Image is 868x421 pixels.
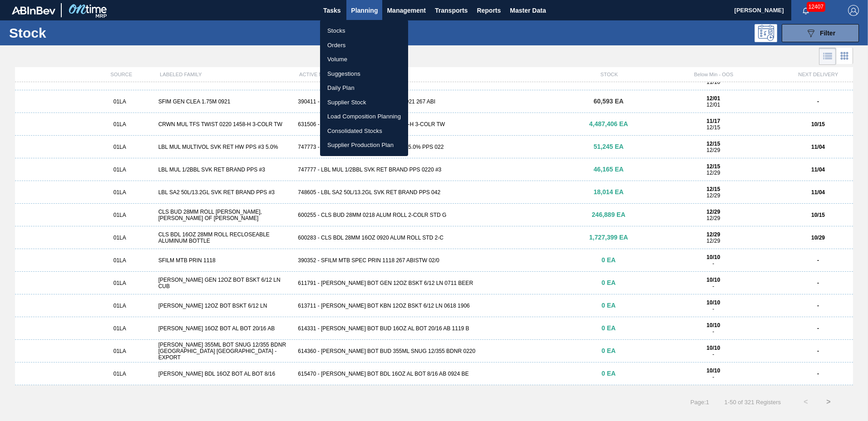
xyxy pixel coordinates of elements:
[320,24,408,38] a: Stocks
[320,52,408,67] a: Volume
[320,95,408,110] a: Supplier Stock
[320,124,408,138] a: Consolidated Stocks
[320,109,408,124] a: Load Composition Planning
[320,67,408,81] a: Suggestions
[320,138,408,152] a: Supplier Production Plan
[320,38,408,53] a: Orders
[320,81,408,95] a: Daily Plan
